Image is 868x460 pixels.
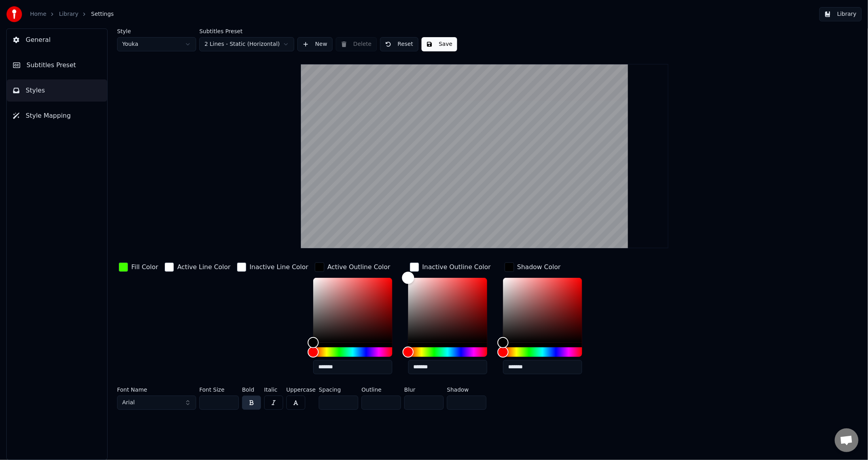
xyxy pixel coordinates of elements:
label: Shadow [447,387,486,392]
div: Hue [408,347,487,357]
div: Shadow Color [517,262,561,272]
button: Reset [380,37,418,51]
div: Inactive Line Color [250,262,308,272]
span: General [26,35,51,45]
button: Inactive Outline Color [408,261,492,273]
label: Outline [361,387,401,392]
div: Open chat [835,428,859,452]
button: Active Line Color [163,261,232,273]
div: Color [408,278,487,343]
div: Hue [313,347,392,357]
label: Italic [264,387,283,392]
a: Library [59,10,78,18]
button: Subtitles Preset [7,54,107,76]
label: Blur [404,387,444,392]
img: youka [6,6,22,22]
button: Styles [7,79,107,102]
button: New [297,37,333,51]
div: Fill Color [131,262,158,272]
nav: breadcrumb [30,10,114,18]
span: Subtitles Preset [26,60,76,70]
button: Active Outline Color [313,261,392,273]
div: Color [503,278,582,343]
label: Uppercase [286,387,316,392]
span: Styles [26,86,45,95]
button: Shadow Color [503,261,562,273]
button: General [7,29,107,51]
div: Inactive Outline Color [422,262,491,272]
div: Active Line Color [177,262,231,272]
button: Library [819,7,862,21]
button: Fill Color [117,261,160,273]
button: Save [422,37,457,51]
button: Inactive Line Color [235,261,310,273]
span: Style Mapping [26,111,71,121]
label: Spacing [319,387,358,392]
button: Style Mapping [7,105,107,127]
label: Bold [242,387,261,392]
span: Settings [91,10,113,18]
a: Home [30,10,46,18]
label: Subtitles Preset [199,28,294,34]
label: Style [117,28,196,34]
span: Arial [122,399,135,407]
label: Font Size [199,387,239,392]
label: Font Name [117,387,196,392]
div: Hue [503,347,582,357]
div: Active Outline Color [327,262,390,272]
div: Color [313,278,392,343]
